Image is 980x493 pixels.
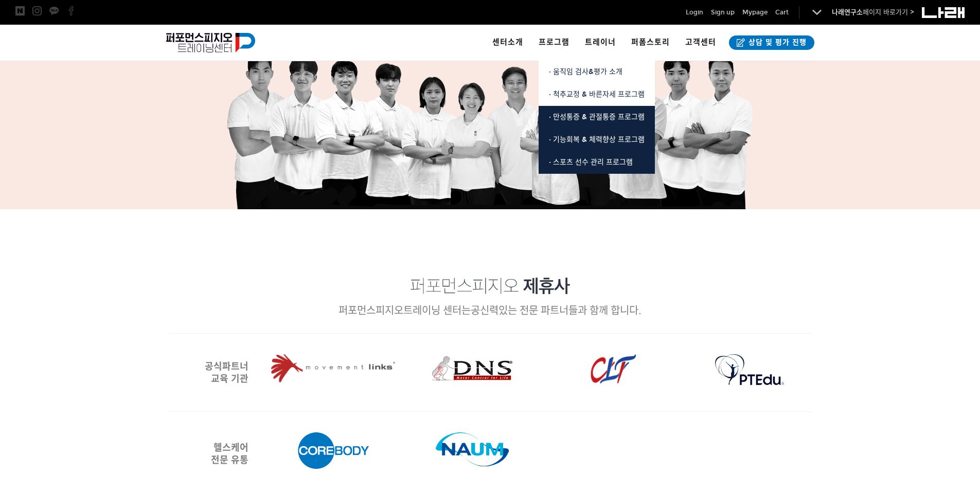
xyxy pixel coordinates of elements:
[678,25,724,61] a: 고객센터
[492,38,523,47] span: 센터소개
[411,278,570,294] img: 퍼포먼스피지오 제휴사
[832,8,914,16] a: 나래연구소페이지 바로가기 >
[549,158,633,167] span: · 스포츠 선수 관리 프로그램
[577,25,623,61] a: 트레이너
[585,38,616,47] span: 트레이너
[623,25,678,61] a: 퍼폼스토리
[485,25,531,61] a: 센터소개
[539,151,655,174] a: · 스포츠 선수 관리 프로그램
[539,129,655,151] a: · 기능회복 & 체력향상 프로그램
[549,113,645,121] span: · 만성통증 & 관절통증 프로그램
[539,106,655,129] a: · 만성통증 & 관절통증 프로그램
[686,7,703,17] a: Login
[539,83,655,106] a: · 척추교정 & 바른자세 프로그램
[211,454,248,466] span: 전문 유통
[729,35,814,50] a: 상담 및 평가 진행
[211,373,248,385] span: 교육 기관
[832,8,863,16] strong: 나래연구소
[205,361,248,372] span: 공식파트너
[549,90,645,99] span: · 척추교정 & 바른자세 프로그램
[403,430,542,469] a: NAUM 로고
[298,432,369,469] img: COREBODY 로고
[742,7,768,17] a: Mypage
[681,354,819,385] a: PTEdu 로고
[264,430,403,471] a: COREBODY 로고
[539,38,569,47] span: 프로그램
[531,25,577,61] a: 프로그램
[549,135,645,144] span: · 기능회복 & 체력향상 프로그램
[264,354,403,382] a: 무브먼트링크 로고
[549,67,622,76] span: · 움직임 검사&평가 소개
[403,354,542,385] a: DNS 로고
[711,7,735,17] a: Sign up
[436,432,509,466] img: NAUM 로고
[338,304,642,317] span: 퍼포먼스피지오 트레이닝 센터는 공신력있는 전문 파트너들과 함께 합니다.
[745,38,807,48] span: 상담 및 평가 진행
[213,442,248,453] span: 헬스케어
[631,38,670,47] span: 퍼폼스토리
[685,38,716,47] span: 고객센터
[539,61,655,83] a: · 움직임 검사&평가 소개
[775,7,789,17] a: Cart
